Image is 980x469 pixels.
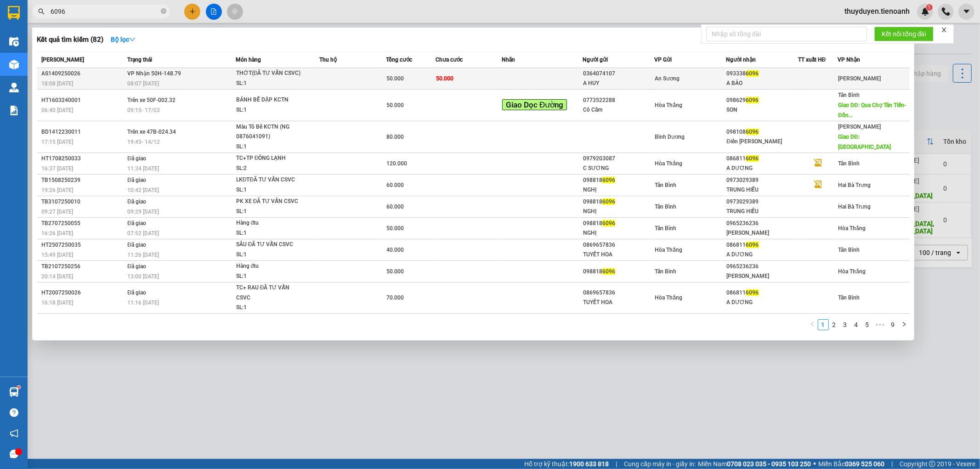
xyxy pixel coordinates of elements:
[41,80,73,87] span: 18:08 [DATE]
[236,122,305,142] div: Màu Tô Bể KCTN (NG 0876041091)
[838,75,881,82] span: [PERSON_NAME]
[583,240,654,250] div: 0869657836
[127,70,181,77] span: VP Nhận 50H-148.79
[41,107,73,113] span: 06:40 [DATE]
[727,154,798,164] div: 086811
[838,203,871,210] span: Hai Bà Trưng
[727,207,798,216] div: TRUNG HIẾU
[583,57,608,63] span: Người gửi
[727,197,798,207] div: 0973029389
[236,197,305,207] div: PK XE ĐÃ TƯ VẤN CSVC
[899,319,910,330] button: right
[127,299,159,306] span: 11:16 [DATE]
[727,271,798,281] div: [PERSON_NAME]
[386,75,404,82] span: 50.000
[746,155,759,162] span: 6096
[583,154,654,164] div: 0979203087
[583,175,654,185] div: 098818
[127,242,146,248] span: Đã giao
[727,250,798,260] div: A DƯƠNG
[17,386,20,389] sup: 1
[10,408,18,417] span: question-circle
[873,319,888,330] li: Next 5 Pages
[127,289,146,296] span: Đã giao
[127,263,146,270] span: Đã giao
[583,197,654,207] div: 098818
[838,294,860,301] span: Tân Bình
[236,228,305,238] div: SL: 1
[838,247,860,253] span: Tân Bình
[236,218,305,228] div: Hàng đtu
[727,164,798,173] div: A DƯƠNG
[726,57,756,63] span: Người nhận
[583,288,654,298] div: 0869657836
[236,153,305,164] div: TC+TP ĐÔNG LẠNH
[236,261,305,271] div: Hàng đtu
[851,319,862,330] li: 4
[727,79,798,88] div: A BẢO
[236,79,305,89] div: SL: 1
[807,319,818,330] li: Previous Page
[727,288,798,298] div: 086811
[829,320,839,330] a: 2
[874,27,934,41] button: Kết nối tổng đài
[236,185,305,195] div: SL: 1
[838,92,860,98] span: Tân Bình
[583,185,654,195] div: NGHỊ
[583,219,654,228] div: 098818
[873,319,888,330] span: •••
[583,267,654,277] div: 098818
[818,320,828,330] a: 1
[655,268,676,275] span: Tân Bình
[583,105,654,115] div: Cô Cẩm
[727,69,798,79] div: 093338
[838,124,881,130] span: [PERSON_NAME]
[655,294,682,301] span: Hòa Thắng
[127,252,159,258] span: 11:26 [DATE]
[41,127,125,137] div: BD1412230011
[838,102,906,119] span: Giao DĐ: Qua Chợ Tân Tiến- Đồn...
[386,247,404,253] span: 40.000
[655,203,676,210] span: Tân Bình
[583,207,654,216] div: NGHỊ
[583,69,654,79] div: 0364074107
[51,6,159,17] input: Tìm tên, số ĐT hoặc mã đơn
[386,134,404,140] span: 80.000
[127,57,152,63] span: Trạng thái
[386,160,407,167] span: 120.000
[838,182,871,188] span: Hai Bà Trưng
[727,240,798,250] div: 086811
[901,322,907,327] span: right
[818,319,829,330] li: 1
[436,57,463,63] span: Chưa cước
[236,164,305,174] div: SL: 2
[807,319,818,330] button: left
[41,288,125,298] div: HT2007250026
[236,283,305,303] div: TC+ RAU ĐÃ TƯ VẤN CSVC
[386,182,404,188] span: 60.000
[127,230,159,237] span: 07:52 [DATE]
[727,219,798,228] div: 0965236236
[386,203,404,210] span: 60.000
[502,99,567,110] span: Giao Dọc Đường
[727,105,798,115] div: SON
[838,57,860,63] span: VP Nhận
[798,57,826,63] span: TT xuất HĐ
[655,134,685,140] span: Bình Dương
[41,187,73,193] span: 19:26 [DATE]
[236,303,305,313] div: SL: 1
[386,102,404,108] span: 50.000
[727,137,798,147] div: Điển [PERSON_NAME]
[840,320,850,330] a: 3
[127,80,159,87] span: 08:07 [DATE]
[127,187,159,193] span: 10:42 [DATE]
[838,134,891,150] span: Giao DĐ: [GEOGRAPHIC_DATA]
[10,429,18,438] span: notification
[236,207,305,217] div: SL: 1
[727,185,798,195] div: TRUNG HIẾU
[899,319,910,330] li: Next Page
[386,57,412,63] span: Tổng cước
[236,250,305,260] div: SL: 1
[127,220,146,226] span: Đã giao
[38,8,45,15] span: search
